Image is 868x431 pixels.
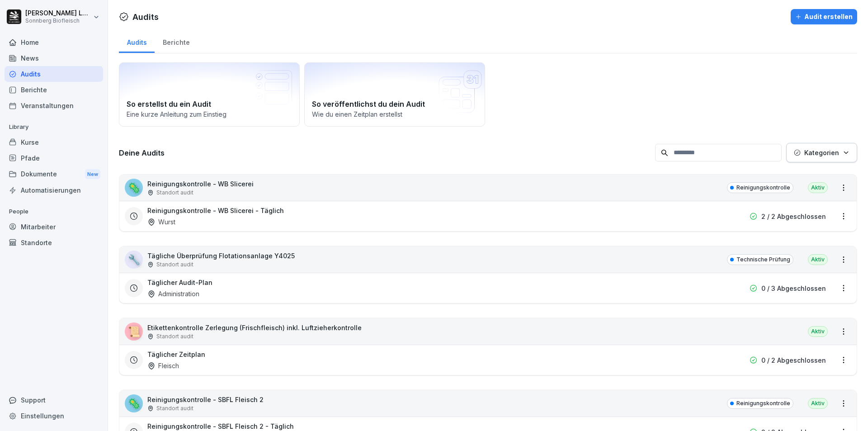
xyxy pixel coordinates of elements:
h3: Reinigungskontrolle - WB Slicerei - Täglich [147,206,284,215]
p: Standort audit [156,332,193,341]
p: Kategorien [804,148,839,157]
p: Reinigungskontrolle - WB Slicerei [147,179,254,189]
a: Pfade [5,150,103,166]
h3: Täglicher Audit-Plan [147,278,212,287]
p: Reinigungskontrolle - SBFL Fleisch 2 [147,395,264,404]
p: Standort audit [156,260,193,269]
p: Standort audit [156,404,193,412]
h2: So veröffentlichst du dein Audit [312,99,477,109]
div: New [85,169,100,180]
a: Home [5,34,103,50]
div: Administration [147,289,199,298]
div: Aktiv [808,326,828,337]
button: Audit erstellen [791,9,857,24]
a: Mitarbeiter [5,219,103,235]
a: Berichte [155,30,198,53]
p: Library [5,120,103,134]
a: News [5,50,103,66]
p: Etikettenkontrolle Zerlegung (Frischfleisch) inkl. Luftzieherkontrolle [147,323,362,332]
div: 🔧 [125,251,143,269]
div: Aktiv [808,254,828,265]
p: Technische Prüfung [736,256,790,264]
a: So veröffentlichst du dein AuditWie du einen Zeitplan erstellst [304,62,485,127]
div: Dokumente [5,166,103,183]
a: Audits [5,66,103,82]
p: Tägliche Überprüfung Flotationsanlage Y4025 [147,251,295,260]
h3: Deine Audits [119,148,651,158]
button: Kategorien [786,143,857,162]
a: Automatisierungen [5,182,103,198]
a: DokumenteNew [5,166,103,183]
h3: Täglicher Zeitplan [147,350,205,359]
p: Reinigungskontrolle [736,184,790,192]
p: Reinigungskontrolle [736,399,790,407]
div: Aktiv [808,398,828,409]
a: Veranstaltungen [5,98,103,114]
a: So erstellst du ein AuditEine kurze Anleitung zum Einstieg [119,62,300,127]
p: 0 / 2 Abgeschlossen [761,355,826,365]
p: 0 / 3 Abgeschlossen [761,284,826,293]
p: Wie du einen Zeitplan erstellst [312,109,477,119]
h3: Reinigungskontrolle - SBFL Fleisch 2 - Täglich [147,422,294,431]
p: 2 / 2 Abgeschlossen [761,212,826,221]
a: Einstellungen [5,408,103,424]
a: Audits [119,30,155,53]
p: Standort audit [156,189,193,197]
div: 📜 [125,322,143,341]
div: Wurst [147,217,175,227]
a: Kurse [5,134,103,150]
p: Sonnberg Biofleisch [25,18,91,24]
h2: So erstellst du ein Audit [127,99,292,109]
p: Eine kurze Anleitung zum Einstieg [127,109,292,119]
a: Standorte [5,235,103,251]
div: 🦠 [125,179,143,197]
h1: Audits [132,11,159,23]
div: Audit erstellen [795,12,853,22]
a: Berichte [5,82,103,98]
div: 🦠 [125,394,143,412]
div: Aktiv [808,182,828,193]
div: Support [5,392,103,408]
p: [PERSON_NAME] Lumetsberger [25,9,91,17]
p: People [5,204,103,219]
div: Fleisch [147,361,179,370]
